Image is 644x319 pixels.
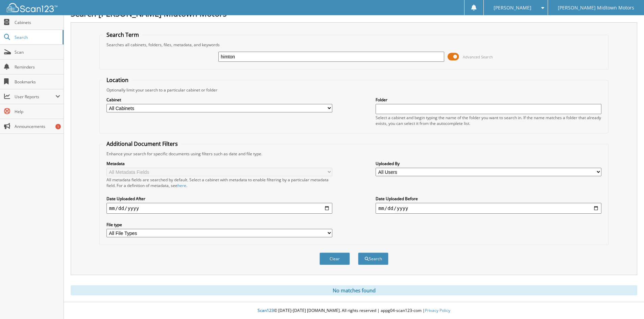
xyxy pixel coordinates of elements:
[106,196,332,202] label: Date Uploaded After
[376,115,601,126] div: Select a cabinet and begin typing the name of the folder you want to search in. If the name match...
[106,177,332,188] div: All metadata fields are searched by default. Select a cabinet with metadata to enable filtering b...
[358,252,388,265] button: Search
[106,97,332,103] label: Cabinet
[106,203,332,214] input: start
[106,161,332,166] label: Metadata
[319,252,350,265] button: Clear
[15,124,60,129] span: Announcements
[55,124,61,129] div: 1
[15,64,60,70] span: Reminders
[103,42,605,48] div: Searches all cabinets, folders, files, metadata, and keywords
[71,285,637,295] div: No matches found
[15,49,60,55] span: Scan
[64,302,644,319] div: © [DATE]-[DATE] [DOMAIN_NAME]. All rights reserved | appg04-scan123-com |
[425,308,450,313] a: Privacy Policy
[258,308,274,313] span: Scan123
[103,31,142,38] legend: Search Term
[103,140,181,148] legend: Additional Document Filters
[177,183,186,188] a: here
[376,97,601,103] label: Folder
[558,6,634,10] span: [PERSON_NAME] Midtown Motors
[15,109,60,114] span: Help
[103,76,132,84] legend: Location
[15,94,55,100] span: User Reports
[376,203,601,214] input: end
[106,222,332,228] label: File type
[15,20,60,25] span: Cabinets
[376,161,601,166] label: Uploaded By
[7,3,57,12] img: scan123-logo-white.svg
[15,34,59,40] span: Search
[610,287,644,319] iframe: Chat Widget
[103,151,605,157] div: Enhance your search for specific documents using filters such as date and file type.
[15,79,60,85] span: Bookmarks
[376,196,601,202] label: Date Uploaded Before
[494,6,531,10] span: [PERSON_NAME]
[103,87,605,93] div: Optionally limit your search to a particular cabinet or folder
[463,54,493,59] span: Advanced Search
